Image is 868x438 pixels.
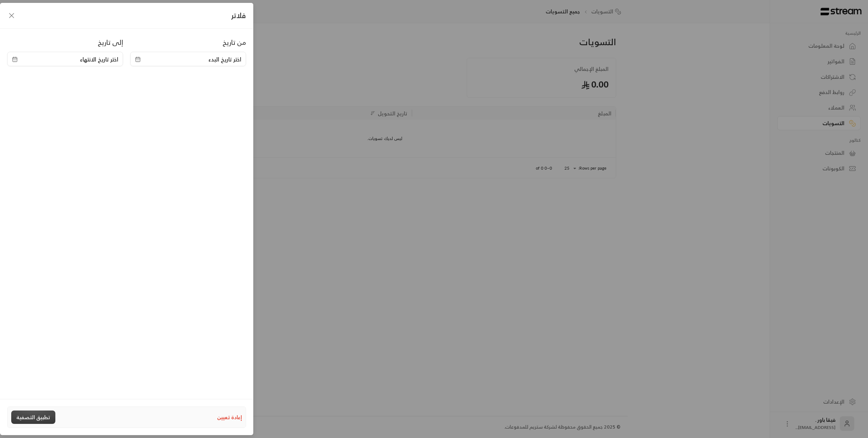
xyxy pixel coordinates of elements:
[208,55,241,64] span: اختر تاريخ البدء
[98,37,123,47] label: إلى تاريخ
[11,411,55,424] button: تطبيق التصفية
[80,55,118,64] span: اختر تاريخ الانتهاء
[217,411,242,424] button: إعادة تعيين
[231,9,246,22] span: فلاتر
[223,37,246,47] label: من تاريخ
